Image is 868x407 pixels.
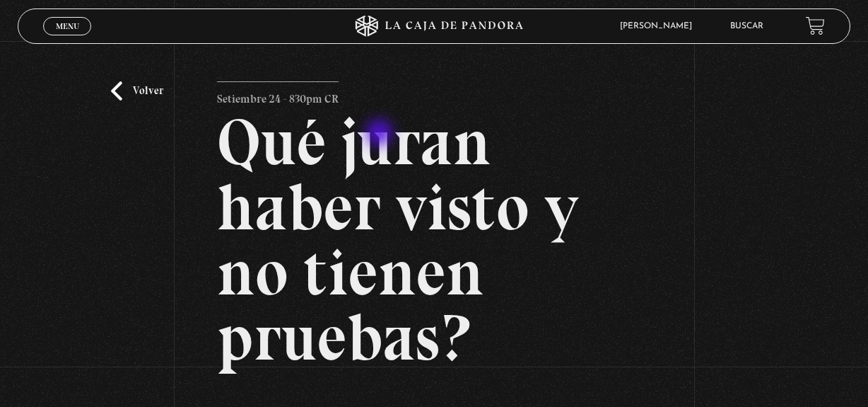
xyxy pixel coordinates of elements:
a: View your shopping cart [806,16,825,35]
h2: Qué juran haber visto y no tienen pruebas? [217,110,650,370]
a: Volver [111,81,163,101]
span: [PERSON_NAME] [613,22,706,30]
p: Setiembre 24 - 830pm CR [217,81,339,110]
span: Cerrar [51,33,84,43]
a: Buscar [730,22,763,30]
span: Menu [56,22,79,30]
